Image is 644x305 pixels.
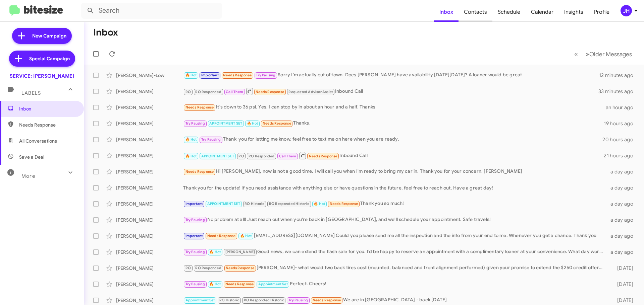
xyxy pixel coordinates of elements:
[209,121,242,126] span: APPOINTMENT SET
[582,47,636,61] button: Next
[183,248,606,256] div: Good news, we can extend the flash sale for you. I’d be happy to reserve an appointment with a co...
[526,2,559,22] a: Calendar
[116,104,183,111] div: [PERSON_NAME]
[606,249,639,255] div: a day ago
[207,234,236,238] span: Needs Response
[288,90,333,94] span: Requested Advisor Assist
[10,73,74,79] div: SERVICE: [PERSON_NAME]
[116,136,183,143] div: [PERSON_NAME]
[209,282,221,286] span: 🔥 Hot
[606,233,639,239] div: a day ago
[330,202,358,206] span: Needs Response
[183,280,606,288] div: Perfect. Cheers!
[185,90,191,94] span: RO
[263,121,291,126] span: Needs Response
[313,298,341,302] span: Needs Response
[185,250,205,254] span: Try Pausing
[256,90,284,94] span: Needs Response
[19,154,44,160] span: Save a Deal
[183,296,606,304] div: We are in [GEOGRAPHIC_DATA] - back [DATE]
[185,73,197,77] span: 🔥 Hot
[621,5,632,16] div: JH
[195,90,221,94] span: RO Responded
[29,55,70,62] span: Special Campaign
[185,121,205,126] span: Try Pausing
[9,51,75,67] a: Special Campaign
[183,200,606,208] div: Thank you so much!
[185,266,191,270] span: RO
[116,201,183,207] div: [PERSON_NAME]
[589,2,615,22] a: Profile
[116,265,183,272] div: [PERSON_NAME]
[12,28,72,44] a: New Campaign
[19,138,57,144] span: All Conversations
[570,47,582,61] button: Previous
[19,122,76,128] span: Needs Response
[185,137,197,142] span: 🔥 Hot
[223,73,252,77] span: Needs Response
[599,72,639,79] div: 12 minutes ago
[183,103,606,111] div: It's down to 36 psi. Yes, I can stop by in about an hour and a half. Thanks
[195,266,221,270] span: RO Responded
[183,151,604,160] div: Inbound Call
[269,202,309,206] span: RO Responded Historic
[93,27,118,38] h1: Inbox
[207,202,240,206] span: APPOINTMENT SET
[244,298,284,302] span: RO Responded Historic
[183,168,606,175] div: Hi [PERSON_NAME], now is not a good time. I will call you when I'm ready to bring my car in. Than...
[116,88,183,95] div: [PERSON_NAME]
[434,2,459,22] a: Inbox
[201,73,219,77] span: Important
[256,73,275,77] span: Try Pausing
[225,282,254,286] span: Needs Response
[459,2,492,22] a: Contacts
[116,217,183,223] div: [PERSON_NAME]
[185,234,203,238] span: Important
[116,281,183,288] div: [PERSON_NAME]
[219,298,239,302] span: RO Historic
[606,184,639,191] div: a day ago
[258,282,288,286] span: Appointment Set
[586,50,589,58] span: »
[185,202,203,206] span: Important
[185,282,205,286] span: Try Pausing
[559,2,589,22] a: Insights
[240,234,252,238] span: 🔥 Hot
[183,87,598,95] div: Inbound Call
[21,173,35,179] span: More
[116,233,183,239] div: [PERSON_NAME]
[602,136,639,143] div: 20 hours ago
[492,2,526,22] a: Schedule
[606,217,639,223] div: a day ago
[606,201,639,207] div: a day ago
[245,202,264,206] span: RO Historic
[183,184,606,191] div: Thank you for the update! If you need assistance with anything else or have questions in the futu...
[183,136,602,143] div: Thank you for letting me know, feel free to text me on here when you are ready.
[185,169,214,174] span: Needs Response
[116,72,183,79] div: [PERSON_NAME]-Low
[571,47,636,61] nav: Page navigation example
[116,168,183,175] div: [PERSON_NAME]
[116,249,183,255] div: [PERSON_NAME]
[183,264,606,272] div: [PERSON_NAME]- what would two back tires cost (mounted, balanced and front alignment performed) g...
[598,88,639,95] div: 33 minutes ago
[185,298,215,302] span: Appointment Set
[201,154,234,158] span: APPOINTMENT SET
[81,3,222,19] input: Search
[116,297,183,304] div: [PERSON_NAME]
[185,154,197,158] span: 🔥 Hot
[247,121,258,126] span: 🔥 Hot
[183,216,606,224] div: No problem at all! Just reach out when you're back in [GEOGRAPHIC_DATA], and we'll schedule your ...
[606,104,639,111] div: an hour ago
[309,154,337,158] span: Needs Response
[116,152,183,159] div: [PERSON_NAME]
[604,152,639,159] div: 21 hours ago
[116,184,183,191] div: [PERSON_NAME]
[226,266,254,270] span: Needs Response
[185,105,214,109] span: Needs Response
[249,154,274,158] span: RO Responded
